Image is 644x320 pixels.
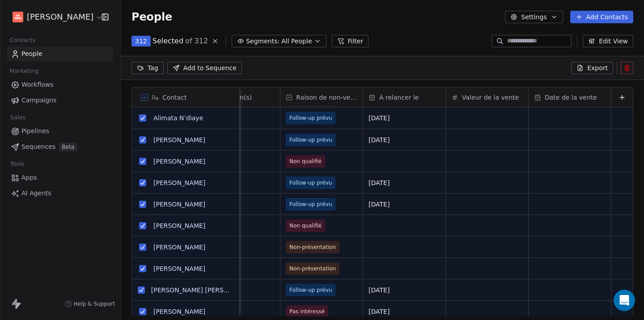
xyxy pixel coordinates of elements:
span: [PERSON_NAME] [27,11,93,23]
span: Apps [21,173,37,182]
span: People [131,10,172,24]
span: Contact [162,93,186,102]
span: Contacts [6,34,39,47]
span: All People [281,37,312,46]
button: Export [571,62,613,74]
button: Settings [505,11,563,23]
button: Tag [131,62,164,74]
span: People [21,49,42,59]
span: Pipelines [21,126,49,136]
a: [PERSON_NAME] [153,158,205,165]
div: Open Intercom Messenger [614,290,635,311]
span: Marketing [6,64,42,78]
span: [DATE] [369,114,440,122]
a: [PERSON_NAME] [153,222,205,229]
button: Filter [332,35,369,47]
button: Add to Sequence [167,62,242,74]
span: [DATE] [369,307,440,316]
a: [PERSON_NAME] [153,244,205,251]
span: Follow-up prévu [289,178,332,187]
button: 312 [131,36,151,46]
button: Edit View [583,35,633,47]
a: Apps [7,170,113,185]
span: Beta [59,143,77,152]
span: Sequences [21,142,55,152]
a: [PERSON_NAME] [153,136,205,143]
a: Help & Support [65,300,115,307]
div: Valeur de la vente [446,88,528,107]
span: Pas intéressé [289,307,325,316]
span: [DATE] [369,178,440,187]
a: [PERSON_NAME] [153,265,205,272]
button: Add Contacts [570,11,633,23]
span: Selected [153,36,183,46]
span: AI Agents [21,189,51,198]
a: People [7,46,113,61]
span: Workflows [21,80,54,89]
button: [PERSON_NAME] [11,9,95,25]
div: Date de la vente [529,88,611,107]
span: Campaigns [21,96,56,105]
a: Alimata N’diaye [153,114,203,122]
span: Non-présentation [289,264,336,273]
span: 312 [135,37,147,46]
div: Contact [132,88,239,107]
span: Raison de non-vente [296,93,357,102]
div: À relancer le [363,88,445,107]
a: Pipelines [7,124,113,139]
span: Non-présentation [289,243,336,252]
a: [PERSON_NAME] [153,308,205,315]
span: Add to Sequence [183,63,237,72]
span: Follow-up prévu [289,114,332,122]
span: Date de la vente [545,93,597,102]
span: of 312 [185,36,208,46]
span: Tag [148,63,158,72]
span: Non qualifié [289,221,322,230]
span: Sales [6,111,30,124]
div: grid [132,107,240,316]
a: AI Agents [7,186,113,201]
span: [DATE] [369,135,440,144]
a: [PERSON_NAME] [PERSON_NAME] [151,286,257,294]
span: Follow-up prévu [289,135,332,144]
span: Segments: [246,37,280,46]
span: Tools [6,157,28,171]
img: Logo-Copy-Training.jpeg [13,12,23,22]
a: [PERSON_NAME] [153,201,205,208]
span: Follow-up prévu [289,200,332,209]
span: Non qualifié [289,157,322,166]
span: [DATE] [369,200,440,209]
span: Follow-up prévu [289,286,332,295]
span: Help & Support [74,300,115,307]
a: Campaigns [7,93,113,108]
div: Raison de non-vente [280,88,363,107]
a: SequencesBeta [7,139,113,154]
a: Workflows [7,77,113,92]
span: À relancer le [379,93,419,102]
span: [DATE] [369,286,440,295]
span: Export [587,63,608,72]
a: [PERSON_NAME] [153,179,205,186]
span: Valeur de la vente [462,93,519,102]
